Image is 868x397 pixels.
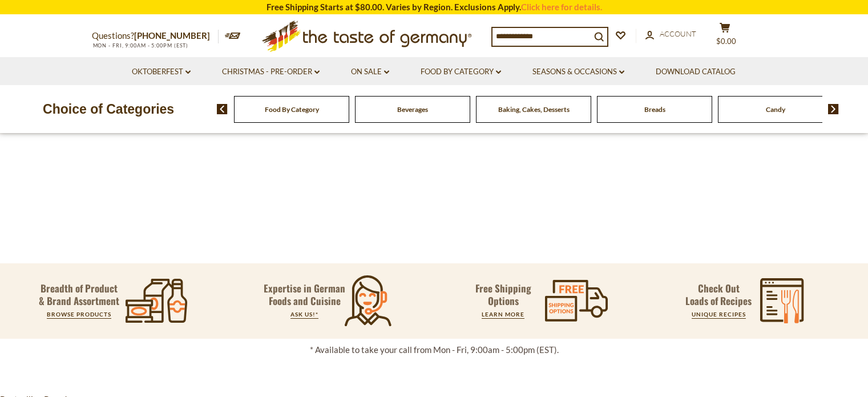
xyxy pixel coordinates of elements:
[532,66,624,78] a: Seasons & Occasions
[264,282,346,307] p: Expertise in German Foods and Cuisine
[660,29,696,38] span: Account
[498,105,570,114] a: Baking, Cakes, Desserts
[134,30,210,41] a: [PHONE_NUMBER]
[265,105,319,114] a: Food By Category
[644,105,665,114] a: Breads
[39,282,119,307] p: Breadth of Product & Brand Assortment
[692,311,746,318] a: UNIQUE RECIPES
[656,66,736,78] a: Download Catalog
[482,311,524,318] a: LEARN MORE
[766,105,785,114] a: Candy
[421,66,501,78] a: Food By Category
[47,311,111,318] a: BROWSE PRODUCTS
[521,2,602,12] a: Click here for details.
[466,282,541,307] p: Free Shipping Options
[828,104,839,114] img: next arrow
[716,37,736,46] span: $0.00
[351,66,389,78] a: On Sale
[397,105,428,114] a: Beverages
[708,22,742,51] button: $0.00
[290,311,318,318] a: ASK US!*
[92,29,219,43] p: Questions?
[132,66,191,78] a: Oktoberfest
[222,66,320,78] a: Christmas - PRE-ORDER
[645,28,696,41] a: Account
[217,104,228,114] img: previous arrow
[92,42,189,49] span: MON - FRI, 9:00AM - 5:00PM (EST)
[685,282,752,307] p: Check Out Loads of Recipes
